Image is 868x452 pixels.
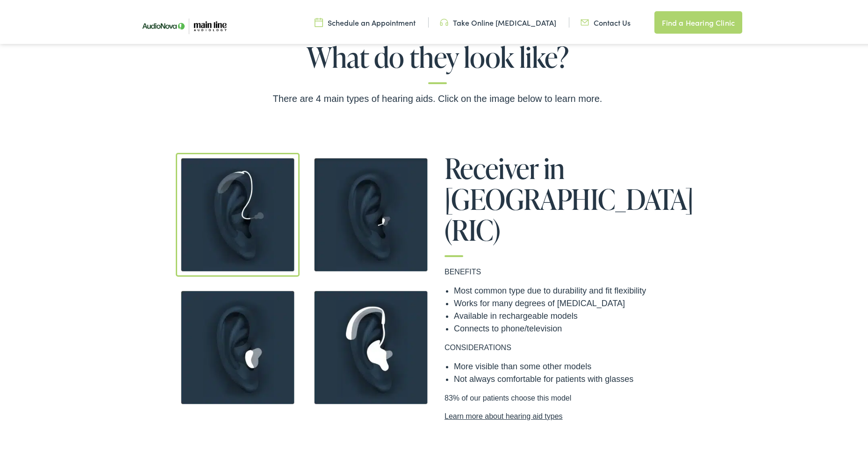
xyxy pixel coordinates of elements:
a: Find a Hearing Clinic [654,9,742,32]
h2: What types of hearing aids are there? What do they look like? [35,9,840,82]
li: Works for many degrees of [MEDICAL_DATA] [454,295,697,308]
h1: Receiver in [GEOGRAPHIC_DATA] (RIC) [445,151,697,255]
li: Available in rechargeable models [454,308,697,321]
img: utility icon [581,15,589,26]
div: There are 4 main types of hearing aids. Click on the image below to learn more. [35,89,840,104]
img: utility icon [315,15,323,26]
li: Connects to phone/television [454,321,697,333]
a: Take Online [MEDICAL_DATA] [440,15,556,26]
a: Learn more about hearing aid types [445,409,697,420]
p: BENEFITS [445,265,697,276]
li: Not always comfortable for patients with glasses [454,371,697,384]
p: 83% of our patients choose this model [445,391,697,420]
p: CONSIDERATIONS [445,340,697,352]
a: Contact Us [581,15,631,26]
a: Schedule an Appointment [315,15,416,26]
li: Most common type due to durability and fit flexibility [454,283,697,295]
img: utility icon [440,15,448,26]
li: More visible than some other models [454,359,697,371]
